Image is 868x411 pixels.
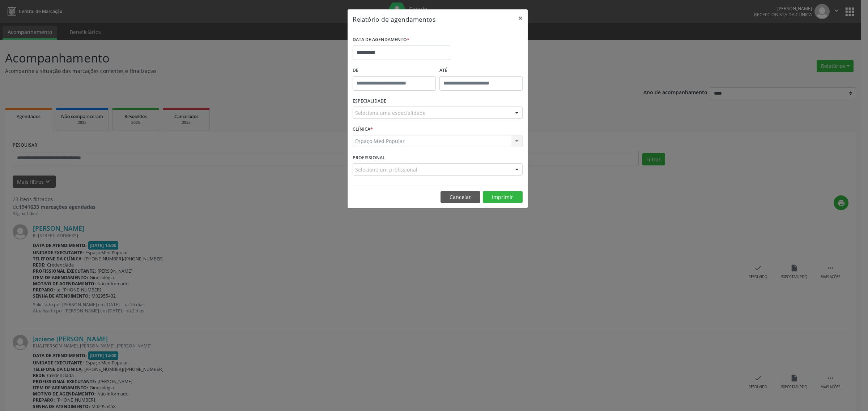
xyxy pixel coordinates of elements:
[355,109,426,117] span: Seleciona uma especialidade
[353,65,436,76] label: De
[483,191,523,203] button: Imprimir
[439,65,523,76] label: ATÉ
[353,152,385,163] label: PROFISSIONAL
[353,34,409,46] label: DATA DE AGENDAMENTO
[353,14,435,24] h5: Relatório de agendamentos
[353,96,386,107] label: ESPECIALIDADE
[355,166,417,173] span: Selecione um profissional
[441,191,480,203] button: Cancelar
[513,9,528,27] button: Close
[353,124,373,135] label: CLÍNICA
